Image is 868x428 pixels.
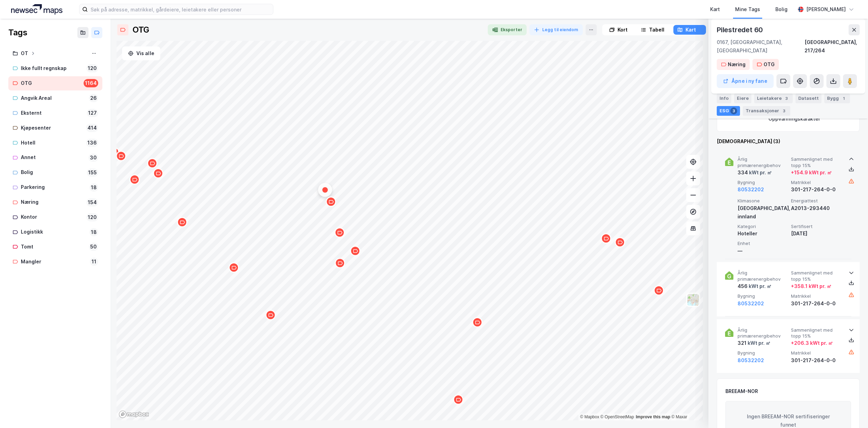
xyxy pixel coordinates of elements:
[334,227,345,238] div: Map marker
[21,79,81,88] div: OTG
[8,255,102,269] a: Mangler11
[8,91,102,105] a: Angvik Areal26
[89,94,98,102] div: 26
[86,198,98,207] div: 154
[768,115,820,123] div: Oppvarmingskarakter
[791,299,842,308] div: 301-217-264-0-0
[710,5,720,14] div: Kart
[806,5,846,14] div: [PERSON_NAME]
[21,94,86,103] div: Angvik Areal
[488,24,527,35] button: Eksporter
[738,247,788,255] div: —
[21,64,84,73] div: Ikke fullt regnskap
[791,204,842,212] div: A2013-293440
[601,414,634,419] a: OpenStreetMap
[738,270,788,282] span: Årlig primærenergibehov
[8,165,102,180] a: Bolig155
[743,106,790,116] div: Transaksjoner
[738,339,771,347] div: 321
[717,137,860,146] div: [DEMOGRAPHIC_DATA] (3)
[8,195,102,209] a: Næring154
[21,168,84,177] div: Bolig
[116,151,126,161] div: Map marker
[754,94,793,103] div: Leietakere
[529,24,583,35] button: Legg til eiendom
[748,282,772,290] div: kWt pr. ㎡
[791,185,842,194] div: 301-217-264-0-0
[86,139,98,147] div: 136
[8,76,102,90] a: OTG1164
[8,225,102,239] a: Logistikk18
[805,38,860,55] div: [GEOGRAPHIC_DATA], 217/264
[781,107,788,114] div: 3
[734,94,751,103] div: Eiere
[636,414,670,419] a: Improve this map
[8,27,27,38] div: Tags
[472,317,483,327] div: Map marker
[8,240,102,254] a: Tomt50
[824,94,850,103] div: Bygg
[717,74,774,88] button: Åpne i ny fane
[453,394,463,405] div: Map marker
[87,168,98,177] div: 155
[618,26,628,34] div: Kort
[117,41,703,420] canvas: Map
[717,38,805,55] div: 0167, [GEOGRAPHIC_DATA], [GEOGRAPHIC_DATA]
[791,356,842,365] div: 301-217-264-0-0
[153,168,163,178] div: Map marker
[783,95,790,102] div: 3
[738,327,788,339] span: Årlig primærenergibehov
[133,24,149,35] div: OTG
[90,257,98,266] div: 11
[791,327,842,339] span: Sammenlignet med topp 15%
[738,293,788,299] span: Bygning
[89,243,98,251] div: 50
[738,198,788,204] span: Klimasone
[129,174,140,185] div: Map marker
[86,213,98,221] div: 120
[791,350,842,356] span: Matrikkel
[90,228,98,236] div: 18
[738,241,788,246] span: Enhet
[791,270,842,282] span: Sammenlignet med topp 15%
[88,154,98,162] div: 30
[791,198,842,204] span: Energiattest
[8,106,102,120] a: Eksternt127
[654,285,664,296] div: Map marker
[177,217,187,227] div: Map marker
[686,26,696,34] div: Kart
[580,414,599,419] a: Mapbox
[335,258,345,268] div: Map marker
[791,229,842,238] div: [DATE]
[730,107,737,114] div: 3
[147,158,158,168] div: Map marker
[833,395,868,428] iframe: Chat Widget
[738,282,772,290] div: 456
[717,106,740,116] div: ESG
[21,139,83,147] div: Hotell
[322,187,328,193] div: Map marker
[87,109,98,117] div: 127
[122,46,160,60] button: Vis alle
[717,24,764,35] div: Pilestredet 60
[687,293,700,306] img: Z
[775,5,788,14] div: Bolig
[791,224,842,229] span: Sertifisert
[8,180,102,194] a: Parkering18
[728,60,746,69] div: Næring
[738,185,764,194] button: 80532202
[738,299,764,308] button: 80532202
[738,350,788,356] span: Bygning
[795,94,822,103] div: Datasett
[764,60,775,69] div: OTG
[88,4,273,15] input: Søk på adresse, matrikkel, gårdeiere, leietakere eller personer
[671,414,687,419] a: Maxar
[738,229,788,238] div: Hoteller
[747,339,771,347] div: kWt pr. ㎡
[8,61,102,76] a: Ikke fullt regnskap120
[717,94,731,103] div: Info
[791,282,832,290] div: + 358.1 kWt pr. ㎡
[649,26,664,34] div: Tabell
[735,5,760,14] div: Mine Tags
[21,153,86,162] div: Annet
